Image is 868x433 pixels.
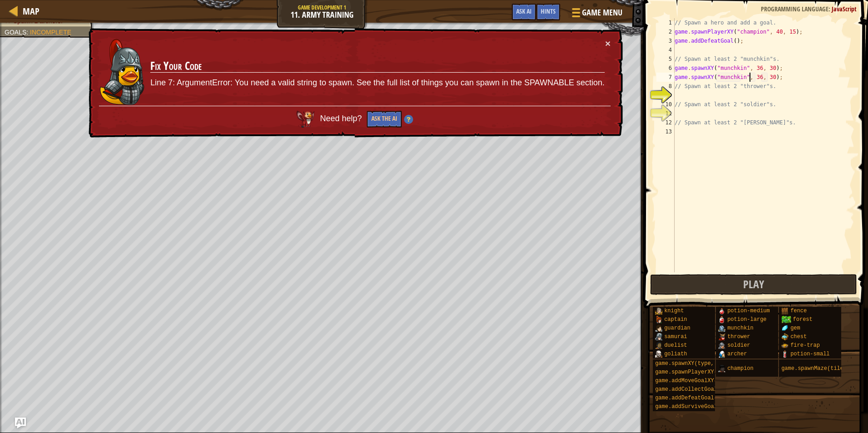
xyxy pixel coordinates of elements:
[150,77,605,89] p: Line 7: ArgumentError: You need a valid string to spawn. See the full list of things you can spaw...
[26,29,30,36] span: :
[761,5,829,13] span: Programming language
[541,7,556,15] span: Hints
[664,325,690,331] span: guardian
[790,342,820,349] span: fire-trap
[656,36,675,45] div: 3
[30,29,71,36] span: Incomplete
[656,100,675,109] div: 10
[656,64,675,73] div: 6
[664,308,684,314] span: knight
[512,4,536,20] button: Ask AI
[655,386,743,393] span: game.addCollectGoal(amount)
[655,342,662,349] img: portrait.png
[781,342,789,349] img: portrait.png
[404,115,413,124] img: Hint
[718,307,725,315] img: portrait.png
[150,60,605,73] h3: Fix Your Code
[664,342,687,349] span: duelist
[655,378,734,384] span: game.addMoveGoalXY(x, y)
[5,29,26,36] span: Goals
[656,109,675,118] div: 11
[829,5,832,13] span: :
[656,73,675,82] div: 7
[718,350,725,358] img: portrait.png
[23,5,39,17] span: Map
[790,325,800,331] span: gem
[793,316,813,323] span: forest
[832,5,857,13] span: JavaScript
[655,333,662,340] img: portrait.png
[655,395,740,401] span: game.addDefeatGoal(amount)
[18,5,39,17] a: Map
[743,277,764,291] span: Play
[655,307,662,315] img: portrait.png
[656,18,675,27] div: 1
[781,307,789,315] img: portrait.png
[718,365,725,372] img: portrait.png
[296,111,315,127] img: AI
[516,7,532,15] span: Ask AI
[781,316,791,323] img: trees_1.png
[656,45,675,54] div: 4
[790,351,829,357] span: potion-small
[15,418,26,428] button: Ask AI
[718,333,725,340] img: portrait.png
[727,351,747,357] span: archer
[99,39,145,105] img: duck_hattori.png
[727,308,770,314] span: potion-medium
[655,325,662,332] img: portrait.png
[655,369,753,375] span: game.spawnPlayerXY(type, x, y)
[565,4,628,25] button: Game Menu
[718,325,725,332] img: portrait.png
[367,111,402,128] button: Ask the AI
[727,342,750,349] span: soldier
[656,54,675,64] div: 5
[656,127,675,136] div: 13
[727,365,754,372] span: champion
[320,114,364,123] span: Need help?
[656,91,675,100] div: 9
[655,350,662,358] img: portrait.png
[781,350,789,358] img: portrait.png
[781,325,789,332] img: portrait.png
[655,360,734,367] span: game.spawnXY(type, x, y)
[605,39,611,48] button: ×
[656,118,675,127] div: 12
[790,308,807,314] span: fence
[655,403,747,410] span: game.addSurviveGoal(seconds)
[664,316,687,323] span: captain
[718,342,725,349] img: portrait.png
[664,334,687,340] span: samurai
[656,82,675,91] div: 8
[655,316,662,323] img: portrait.png
[664,351,687,357] span: goliath
[727,316,766,323] span: potion-large
[656,27,675,36] div: 2
[790,334,807,340] span: chest
[582,7,622,19] span: Game Menu
[718,316,725,323] img: portrait.png
[727,334,750,340] span: thrower
[727,325,754,331] span: munchkin
[781,333,789,340] img: portrait.png
[650,274,857,295] button: Play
